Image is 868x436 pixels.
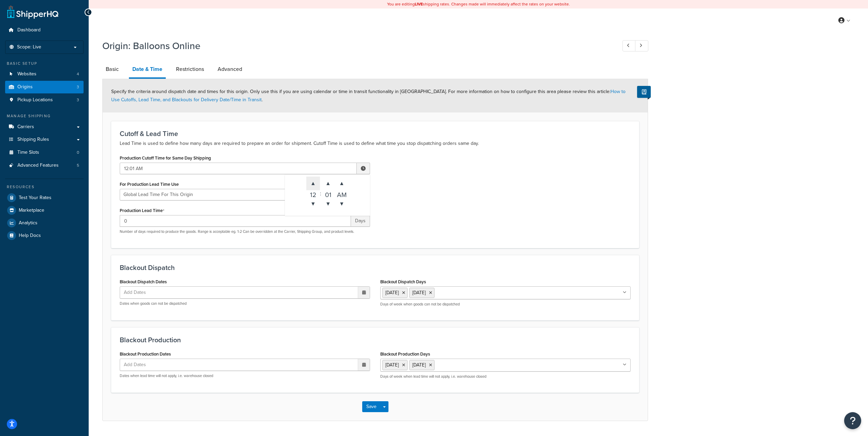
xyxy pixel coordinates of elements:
[17,97,53,103] span: Pickup Locations
[77,150,79,155] span: 0
[17,150,39,155] span: Time Slots
[335,190,349,197] div: AM
[5,146,84,159] a: Time Slots0
[120,279,167,284] label: Blackout Dispatch Dates
[120,155,211,161] label: Production Cutoff Time for Same Day Shipping
[17,124,34,130] span: Carriers
[5,146,84,159] li: Time Slots
[19,220,38,226] span: Analytics
[335,197,349,211] span: ▼
[17,163,59,168] span: Advanced Features
[129,61,166,79] a: Date & Time
[5,159,84,172] a: Advanced Features5
[120,264,631,271] h3: Blackout Dispatch
[120,301,370,306] p: Dates when goods can not be dispatched
[77,71,79,77] span: 4
[120,208,164,213] label: Production Lead Time
[5,113,84,119] div: Manage Shipping
[120,336,631,344] h3: Blackout Production
[5,192,84,204] a: Test Your Rates
[5,133,84,146] a: Shipping Rules
[380,351,430,357] label: Blackout Production Days
[111,88,626,103] span: Specify the criteria around dispatch date and times for this origin. Only use this if you are usi...
[5,217,84,229] a: Analytics
[385,361,399,369] span: [DATE]
[306,197,320,211] span: ▼
[122,287,155,298] span: Add Dates
[321,177,335,190] span: ▲
[622,40,636,51] a: Previous Record
[120,182,179,187] label: For Production Lead Time Use
[19,195,52,201] span: Test Your Rates
[17,137,49,142] span: Shipping Rules
[362,401,381,412] button: Save
[321,197,335,211] span: ▼
[380,374,631,379] p: Days of week when lead time will not apply, i.e. warehouse closed
[120,373,370,378] p: Dates when lead time will not apply, i.e. warehouse closed
[321,190,335,197] div: 01
[306,177,320,190] span: ▲
[77,163,79,168] span: 5
[412,361,426,369] span: [DATE]
[5,81,84,93] a: Origins3
[380,279,426,284] label: Blackout Dispatch Days
[122,359,155,371] span: Add Dates
[102,61,122,77] a: Basic
[17,71,36,77] span: Websites
[173,61,207,77] a: Restrictions
[17,27,41,33] span: Dashboard
[5,204,84,216] a: Marketplace
[415,1,423,7] b: LIVE
[5,229,84,242] a: Help Docs
[380,302,631,307] p: Days of week when goods can not be dispatched
[306,190,320,197] div: 12
[5,61,84,66] div: Basic Setup
[5,81,84,93] li: Origins
[5,24,84,36] a: Dashboard
[5,184,84,190] div: Resources
[5,159,84,172] li: Advanced Features
[5,94,84,106] a: Pickup Locations3
[335,177,349,190] span: ▲
[412,289,426,296] span: [DATE]
[102,39,610,52] h1: Origin: Balloons Online
[5,94,84,106] li: Pickup Locations
[19,208,44,213] span: Marketplace
[120,130,631,137] h3: Cutoff & Lead Time
[5,68,84,80] a: Websites4
[5,121,84,133] a: Carriers
[635,40,648,51] a: Next Record
[5,68,84,80] li: Websites
[120,351,171,357] label: Blackout Production Dates
[637,86,651,98] button: Show Help Docs
[120,139,631,148] p: Lead Time is used to define how many days are required to prepare an order for shipment. Cutoff T...
[120,229,370,234] p: Number of days required to produce the goods. Range is acceptable eg. 1-2 Can be overridden at th...
[19,233,41,239] span: Help Docs
[844,412,861,429] button: Open Resource Center
[214,61,246,77] a: Advanced
[351,215,370,227] span: Days
[17,44,41,50] span: Scope: Live
[320,177,321,211] div: :
[385,289,399,296] span: [DATE]
[77,84,79,90] span: 3
[17,84,33,90] span: Origins
[77,97,79,103] span: 3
